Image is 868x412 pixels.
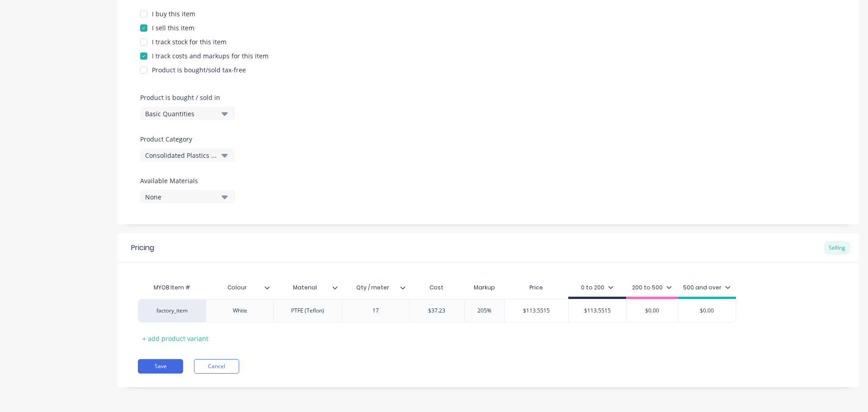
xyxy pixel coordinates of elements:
div: I track costs and markups for this item [152,51,269,61]
button: Cancel [194,359,239,374]
div: Material [274,279,341,297]
div: Colour [206,276,268,299]
div: I sell this item [152,23,194,33]
div: Qty / meter [341,279,409,297]
div: 205% [462,299,507,322]
div: $0.00 [679,299,736,322]
div: Product is bought/sold tax-free [152,65,246,75]
div: I track stock for this item [152,37,226,47]
div: 200 to 500 [632,284,672,292]
div: Selling [824,241,850,255]
div: Basic Quantities [145,109,217,118]
div: Consolidated Plastics & Epoxy [145,151,217,160]
div: 17 [353,305,398,317]
div: $37.23 [410,299,464,322]
div: Markup [464,279,505,297]
button: Save [138,359,183,374]
div: Price [505,279,568,297]
div: Colour [206,279,274,297]
div: 500 and over [683,284,731,292]
div: + add product variant [138,331,213,346]
div: None [145,192,217,202]
label: Product is bought / sold in [140,93,231,102]
div: White [217,305,263,317]
button: Consolidated Plastics & Epoxy [140,148,235,162]
div: Pricing [131,242,154,253]
div: $0.00 [627,299,678,322]
div: factory_item [147,307,197,315]
label: Available Materials [140,176,235,185]
div: $113.5515 [505,299,568,322]
div: PTFE (Teflon) [284,305,331,317]
div: 0 to 200 [581,284,613,292]
div: Cost [409,279,464,297]
label: Product Category [140,134,231,144]
div: Qty / meter [341,276,404,299]
div: I buy this item [152,9,195,19]
div: Material [274,276,336,299]
div: $113.5515 [569,299,626,322]
button: None [140,190,235,204]
button: Basic Quantities [140,107,235,120]
div: MYOB Item # [138,279,206,297]
div: factory_itemWhitePTFE (Teflon)17$37.23205%$113.5515$113.5515$0.00$0.00 [138,299,736,322]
